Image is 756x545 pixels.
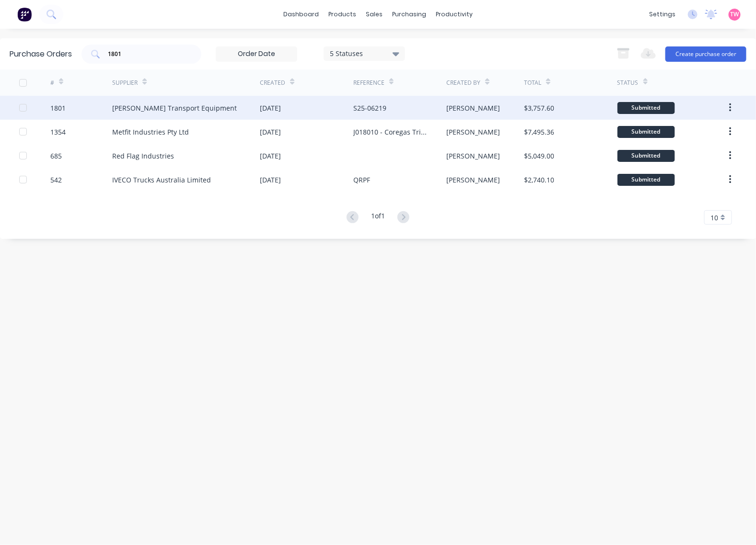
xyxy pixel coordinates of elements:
[216,47,297,61] input: Order Date
[617,174,675,186] div: Submitted
[260,103,281,113] div: [DATE]
[371,211,385,225] div: 1 of 1
[617,79,639,87] div: Status
[260,151,281,161] div: [DATE]
[446,127,500,137] div: [PERSON_NAME]
[50,151,62,161] div: 685
[710,213,718,223] span: 10
[353,127,427,137] div: J018010 - Coregas Tripple
[260,127,281,137] div: [DATE]
[446,151,500,161] div: [PERSON_NAME]
[330,48,399,58] div: 5 Statuses
[446,79,480,87] div: Created By
[353,79,384,87] div: Reference
[431,7,477,22] div: productivity
[112,151,174,161] div: Red Flag Industries
[446,103,500,113] div: [PERSON_NAME]
[112,103,237,113] div: [PERSON_NAME] Transport Equipment
[617,126,675,138] div: Submitted
[260,175,281,185] div: [DATE]
[524,175,554,185] div: $2,740.10
[324,7,361,22] div: products
[50,127,66,137] div: 1354
[361,7,387,22] div: sales
[524,127,554,137] div: $7,495.36
[10,48,72,60] div: Purchase Orders
[17,7,32,22] img: Factory
[644,7,680,22] div: settings
[279,7,324,22] a: dashboard
[107,49,186,59] input: Search purchase orders...
[665,46,746,62] button: Create purchase order
[353,103,386,113] div: S25-06219
[353,175,370,185] div: QRPF
[731,10,739,19] span: TW
[617,102,675,114] div: Submitted
[50,103,66,113] div: 1801
[524,151,554,161] div: $5,049.00
[50,79,54,87] div: #
[617,150,675,162] div: Submitted
[260,79,285,87] div: Created
[524,103,554,113] div: $3,757.60
[112,175,211,185] div: IVECO Trucks Australia Limited
[112,79,138,87] div: Supplier
[387,7,431,22] div: purchasing
[524,79,541,87] div: Total
[50,175,62,185] div: 542
[112,127,189,137] div: Metfit Industries Pty Ltd
[446,175,500,185] div: [PERSON_NAME]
